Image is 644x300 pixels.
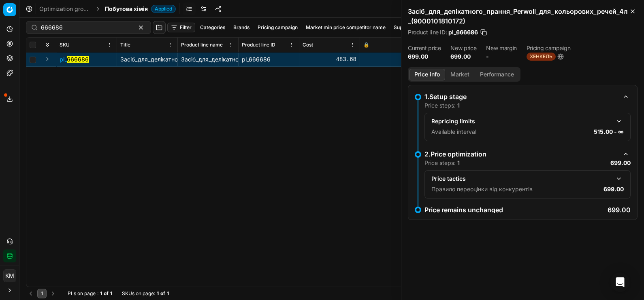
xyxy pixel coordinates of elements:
button: Supplier name [390,23,430,32]
div: 1.Setup stage [424,92,618,101]
button: Go to previous page [26,289,36,298]
span: Побутова хіміяApplied [105,5,176,13]
dt: Current price [408,45,441,51]
span: pl_666686 [448,28,478,36]
div: Засіб_для_делікатного_прання_Perwoll_для_кольорових_речей_4л_(9000101810172) [181,55,235,63]
dt: New margin [486,45,517,51]
p: Price steps: [424,159,460,167]
div: 2.Price optimization [424,149,618,159]
div: pl_666686 [242,55,296,63]
div: : [68,290,112,297]
span: SKU [60,42,70,48]
button: Pricing campaign [254,23,301,32]
p: 699.00 [603,185,624,193]
dt: New price [450,45,476,51]
button: Brands [230,23,253,32]
span: КM [4,270,16,282]
dd: 699.00 [450,53,476,61]
span: pl_ [60,55,89,63]
button: Market min price competitor name [303,23,389,32]
button: Expand all [43,40,52,50]
button: Market [445,69,475,80]
button: Price info [409,69,445,80]
p: 699.00 [608,207,631,213]
button: Categories [197,23,228,32]
input: Search by SKU or title [41,23,130,32]
strong: of [104,290,109,297]
span: Побутова хімія [105,5,148,13]
strong: 1 [100,290,102,297]
div: 483.68 [303,55,356,63]
a: Optimization groups [39,5,91,13]
span: Product line name [181,42,223,48]
nav: pagination [26,289,58,298]
span: SKUs on page : [122,290,155,297]
span: Title [120,42,130,48]
span: Засіб_для_делікатного_прання_Perwoll_для_кольорових_речей_4л_(9000101810172) [120,56,352,63]
span: Cost [303,42,313,48]
p: 699.00 [610,159,631,167]
strong: 1 [167,290,169,297]
button: 1 [37,289,47,298]
div: Open Intercom Messenger [610,273,630,292]
span: Product line ID : [408,30,447,35]
div: Repricing limits [431,117,611,125]
dd: 699.00 [408,53,441,61]
dt: Pricing campaign [527,45,570,51]
span: PLs on page [68,290,96,297]
nav: breadcrumb [39,5,176,13]
strong: 1 [157,290,159,297]
p: 515.00 - ∞ [594,128,624,136]
p: Available interval [431,128,476,136]
p: Price steps: [424,101,460,110]
dd: - [486,53,517,61]
span: 🔒 [363,42,369,48]
mark: 666686 [67,56,89,63]
span: ХЕНКЕЛЬ [527,53,556,61]
span: Applied [151,5,176,13]
p: Price remains unchanged [424,207,503,213]
p: Правило переоцінки від конкурентів [431,185,533,193]
strong: 1 [110,290,112,297]
strong: 1 [457,102,460,109]
button: КM [3,269,16,282]
strong: 1 [457,159,460,166]
button: Go to next page [48,289,58,298]
span: Product line ID [242,42,275,48]
button: Expand [43,54,52,64]
button: Filter [167,23,195,32]
button: pl_666686 [60,55,89,63]
strong: of [160,290,165,297]
div: Price tactics [431,175,611,183]
h2: Засіб_для_делікатного_прання_Perwoll_для_кольорових_речей_4л_(9000101810172) [408,6,638,26]
button: Performance [475,69,519,80]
